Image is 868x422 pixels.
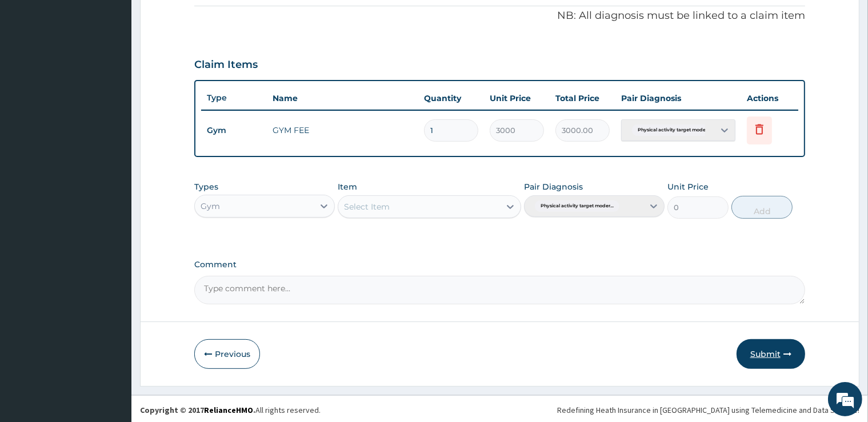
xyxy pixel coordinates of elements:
[338,181,357,192] label: Item
[201,87,267,108] th: Type
[524,181,583,192] label: Pair Diagnosis
[194,260,805,270] label: Comment
[194,9,805,23] p: NB: All diagnosis must be linked to a claim item
[140,405,255,415] strong: Copyright © 2017 .
[59,64,192,79] div: Chat with us now
[737,339,805,369] button: Submit
[201,120,267,141] td: Gym
[194,59,258,71] h3: Claim Items
[21,57,46,86] img: d_794563401_company_1708531726252_794563401
[615,87,741,110] th: Pair Diagnosis
[418,87,484,110] th: Quantity
[201,200,220,212] div: Gym
[484,87,550,110] th: Unit Price
[550,87,615,110] th: Total Price
[194,182,218,192] label: Types
[204,405,253,415] a: RelianceHMO
[267,87,418,110] th: Name
[66,134,158,249] span: We're online!
[344,201,390,212] div: Select Item
[557,404,859,416] div: Redefining Heath Insurance in [GEOGRAPHIC_DATA] using Telemedicine and Data Science!
[741,87,798,110] th: Actions
[731,196,793,219] button: Add
[187,6,215,33] div: Minimize live chat window
[667,181,709,192] label: Unit Price
[194,339,260,369] button: Previous
[6,292,218,332] textarea: Type your message and hit 'Enter'
[267,119,418,142] td: GYM FEE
